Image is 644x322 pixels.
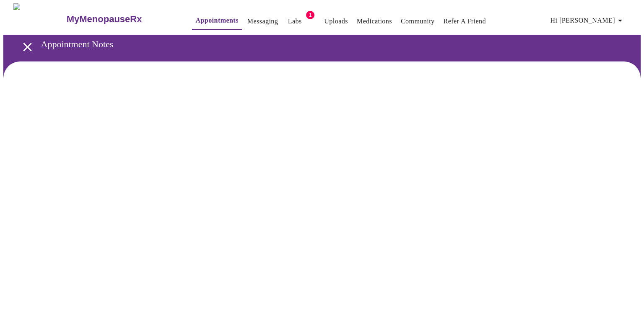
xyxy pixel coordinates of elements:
[41,39,597,50] h3: Appointment Notes
[547,12,628,29] button: Hi [PERSON_NAME]
[192,12,241,30] button: Appointments
[247,15,278,27] a: Messaging
[353,13,395,30] button: Medications
[306,11,314,19] span: 1
[67,14,142,25] h3: MyMenopauseRx
[281,13,308,30] button: Labs
[551,15,625,26] span: Hi [PERSON_NAME]
[401,15,435,27] a: Community
[195,15,238,26] a: Appointments
[65,5,175,34] a: MyMenopauseRx
[324,15,348,27] a: Uploads
[288,15,302,27] a: Labs
[444,15,486,27] a: Refer a Friend
[244,13,281,30] button: Messaging
[397,13,438,30] button: Community
[321,13,351,30] button: Uploads
[15,35,40,59] button: open drawer
[440,13,490,30] button: Refer a Friend
[357,15,392,27] a: Medications
[13,3,65,35] img: MyMenopauseRx Logo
